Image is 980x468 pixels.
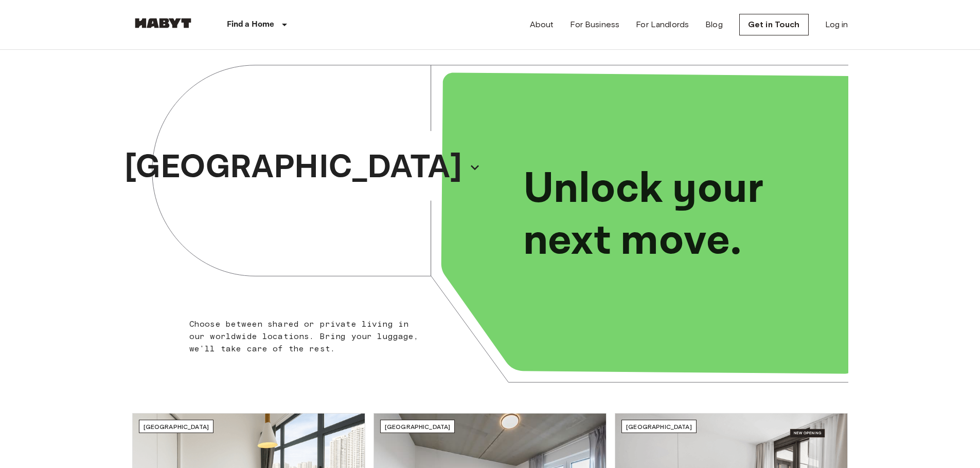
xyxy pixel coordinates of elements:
[570,18,619,31] a: For Business
[385,423,451,430] span: [GEOGRAPHIC_DATA]
[626,423,692,430] span: [GEOGRAPHIC_DATA]
[132,18,194,28] img: Habyt
[825,18,848,31] a: Log in
[636,18,689,31] a: For Landlords
[705,18,723,31] a: Blog
[227,18,275,31] p: Find a Home
[189,318,425,355] p: Choose between shared or private living in our worldwide locations. Bring your luggage, we'll tak...
[144,423,209,430] span: [GEOGRAPHIC_DATA]
[739,14,809,35] a: Get in Touch
[530,18,554,31] a: About
[523,163,832,267] p: Unlock your next move.
[120,140,485,195] button: [GEOGRAPHIC_DATA]
[124,143,462,192] p: [GEOGRAPHIC_DATA]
